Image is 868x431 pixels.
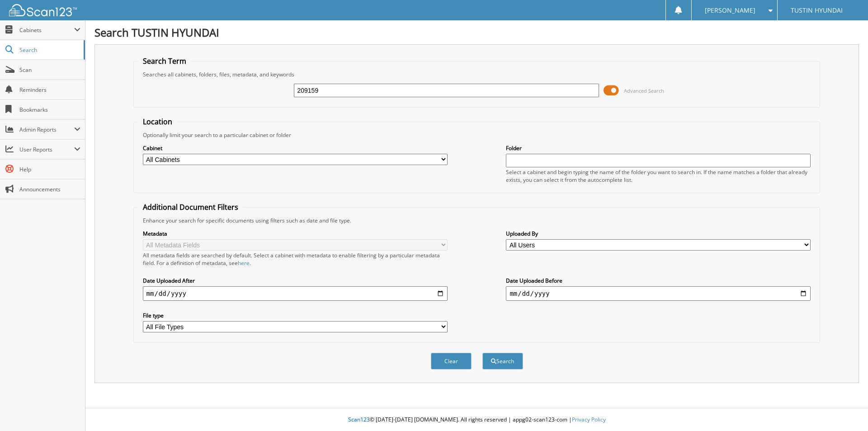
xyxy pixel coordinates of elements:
[624,87,664,94] span: Advanced Search
[143,251,448,267] div: All metadata fields are searched by default. Select a cabinet with metadata to enable filtering b...
[506,230,811,237] label: Uploaded By
[9,4,77,16] img: scan123-logo-white.svg
[19,106,80,114] span: Bookmarks
[85,409,868,431] div: © [DATE]-[DATE] [DOMAIN_NAME]. All rights reserved | appg02-scan123-com |
[138,71,816,78] div: Searches all cabinets, folders, files, metadata, and keywords
[143,312,448,319] label: File type
[19,185,80,193] span: Announcements
[19,146,74,153] span: User Reports
[823,388,868,431] iframe: Chat Widget
[143,230,448,237] label: Metadata
[572,416,606,423] a: Privacy Policy
[19,26,74,34] span: Cabinets
[143,286,448,301] input: start
[19,66,80,74] span: Scan
[143,277,448,284] label: Date Uploaded After
[19,166,80,173] span: Help
[705,8,755,13] span: [PERSON_NAME]
[138,217,816,224] div: Enhance your search for specific documents using filters such as date and file type.
[506,168,811,184] div: Select a cabinet and begin typing the name of the folder you want to search in. If the name match...
[19,46,79,54] span: Search
[138,117,177,127] legend: Location
[506,286,811,301] input: end
[506,277,811,284] label: Date Uploaded Before
[506,144,811,152] label: Folder
[138,56,191,66] legend: Search Term
[94,25,859,40] h1: Search TUSTIN HYUNDAI
[138,202,243,212] legend: Additional Document Filters
[143,144,448,152] label: Cabinet
[791,8,843,13] span: TUSTIN HYUNDAI
[431,353,472,369] button: Clear
[348,416,370,423] span: Scan123
[19,86,80,94] span: Reminders
[138,131,816,139] div: Optionally limit your search to a particular cabinet or folder
[19,126,74,133] span: Admin Reports
[238,259,250,267] a: here
[482,353,523,369] button: Search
